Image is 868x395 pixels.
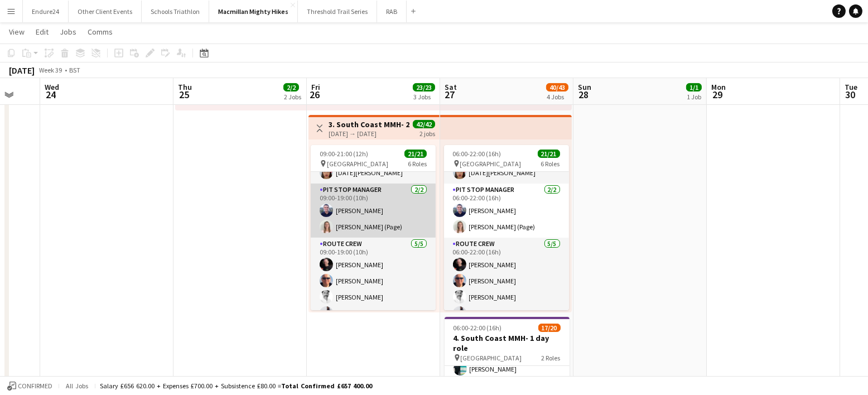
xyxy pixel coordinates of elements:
[404,150,427,158] span: 21/21
[408,160,427,168] span: 6 Roles
[64,382,90,390] span: All jobs
[327,160,388,168] span: [GEOGRAPHIC_DATA]
[45,82,59,92] span: Wed
[845,82,857,92] span: Tue
[686,83,702,91] span: 1/1
[377,1,407,22] button: RAB
[142,1,209,22] button: Schools Triathlon
[83,25,117,39] a: Comms
[419,128,435,138] div: 2 jobs
[541,160,560,168] span: 6 Roles
[444,184,569,238] app-card-role: Pit Stop Manager2/206:00-22:00 (16h)[PERSON_NAME][PERSON_NAME] (Page)
[4,25,29,39] a: View
[31,25,53,39] a: Edit
[413,83,435,91] span: 23/23
[36,27,49,37] span: Edit
[453,150,501,158] span: 06:00-22:00 (16h)
[88,27,113,37] span: Comms
[329,129,412,138] div: [DATE] → [DATE]
[37,66,65,74] span: Week 39
[310,88,320,101] span: 26
[18,382,52,390] span: Confirmed
[284,93,301,101] div: 2 Jobs
[710,88,726,101] span: 29
[69,1,142,22] button: Other Client Events
[69,66,80,74] div: BST
[711,82,726,92] span: Mon
[460,160,522,168] span: [GEOGRAPHIC_DATA]
[329,119,412,129] h3: 3. South Coast MMH- 2 day role
[320,150,368,158] span: 09:00-21:00 (12h)
[546,83,568,91] span: 40/43
[100,382,372,390] div: Salary £656 620.00 + Expenses £700.00 + Subsistence £80.00 =
[445,333,570,353] h3: 4. South Coast MMH- 1 day role
[576,88,591,101] span: 28
[542,354,561,362] span: 2 Roles
[445,82,457,92] span: Sat
[43,88,59,101] span: 24
[9,27,25,37] span: View
[454,324,502,332] span: 06:00-22:00 (16h)
[444,238,569,340] app-card-role: Route Crew5/506:00-22:00 (16h)[PERSON_NAME][PERSON_NAME][PERSON_NAME][PERSON_NAME]
[311,145,436,310] app-job-card: 09:00-21:00 (12h)21/21 [GEOGRAPHIC_DATA]6 Roles[PERSON_NAME]![DATE][PERSON_NAME]Pit Stop Manager2...
[843,88,857,101] span: 30
[461,354,522,362] span: [GEOGRAPHIC_DATA]
[443,88,457,101] span: 27
[298,1,377,22] button: Threshold Trail Series
[23,1,69,22] button: Endure24
[55,25,81,39] a: Jobs
[281,382,372,390] span: Total Confirmed £657 400.00
[578,82,591,92] span: Sun
[538,150,560,158] span: 21/21
[547,93,568,101] div: 4 Jobs
[311,238,436,340] app-card-role: Route Crew5/509:00-19:00 (10h)[PERSON_NAME][PERSON_NAME][PERSON_NAME][PERSON_NAME]
[413,93,435,101] div: 3 Jobs
[209,1,298,22] button: Macmillan Mighty Hikes
[176,88,192,101] span: 25
[283,83,299,91] span: 2/2
[444,145,569,310] app-job-card: 06:00-22:00 (16h)21/21 [GEOGRAPHIC_DATA]6 Roles[PERSON_NAME]![DATE][PERSON_NAME]Pit Stop Manager2...
[6,380,54,392] button: Confirmed
[60,27,76,37] span: Jobs
[178,82,192,92] span: Thu
[311,82,320,92] span: Fri
[413,120,435,128] span: 42/42
[9,65,35,76] div: [DATE]
[687,93,701,101] div: 1 Job
[311,184,436,238] app-card-role: Pit Stop Manager2/209:00-19:00 (10h)[PERSON_NAME][PERSON_NAME] (Page)
[538,324,561,332] span: 17/20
